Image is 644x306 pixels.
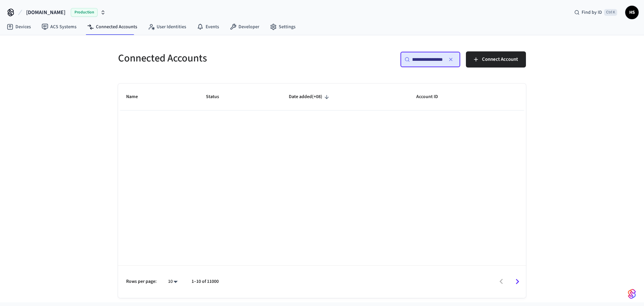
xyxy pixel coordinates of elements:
[582,9,602,16] span: Find by ID
[126,278,157,285] p: Rows per page:
[165,277,181,287] div: 10
[224,21,265,33] a: Developer
[206,92,228,102] span: Status
[118,84,526,111] table: sticky table
[466,51,526,68] button: Connect Account
[625,6,639,19] button: HS
[626,6,638,18] span: HS
[289,92,331,102] span: Date added(+08)
[126,92,147,102] span: Name
[71,8,98,17] span: Production
[509,274,525,290] button: Go to next page
[482,55,518,64] span: Connect Account
[604,9,617,16] span: Ctrl K
[569,6,623,18] div: Find by IDCtrl K
[36,21,82,33] a: ACS Systems
[416,92,447,102] span: Account ID
[192,21,224,33] a: Events
[265,21,301,33] a: Settings
[118,51,318,65] h5: Connected Accounts
[143,21,192,33] a: User Identities
[26,8,65,16] span: [DOMAIN_NAME]
[192,278,219,285] p: 1–10 of 11000
[82,21,143,33] a: Connected Accounts
[628,289,636,299] img: SeamLogoGradient.69752ec5.svg
[1,21,36,33] a: Devices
